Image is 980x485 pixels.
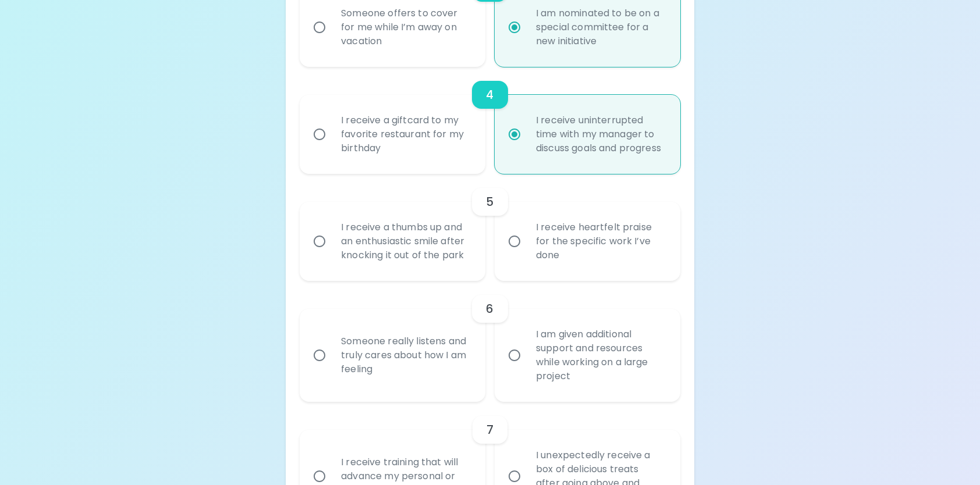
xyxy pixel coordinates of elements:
div: I am given additional support and resources while working on a large project [527,313,674,397]
h6: 5 [486,192,493,211]
h6: 7 [487,420,493,439]
div: choice-group-check [300,67,680,174]
div: I receive heartfelt praise for the specific work I’ve done [527,206,674,276]
h6: 4 [486,85,493,104]
div: I receive a giftcard to my favorite restaurant for my birthday [332,99,479,169]
div: choice-group-check [300,174,680,281]
div: I receive uninterrupted time with my manager to discuss goals and progress [527,99,674,169]
div: choice-group-check [300,281,680,402]
div: I receive a thumbs up and an enthusiastic smile after knocking it out of the park [332,206,479,276]
div: Someone really listens and truly cares about how I am feeling [332,320,479,390]
h6: 6 [486,299,493,318]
